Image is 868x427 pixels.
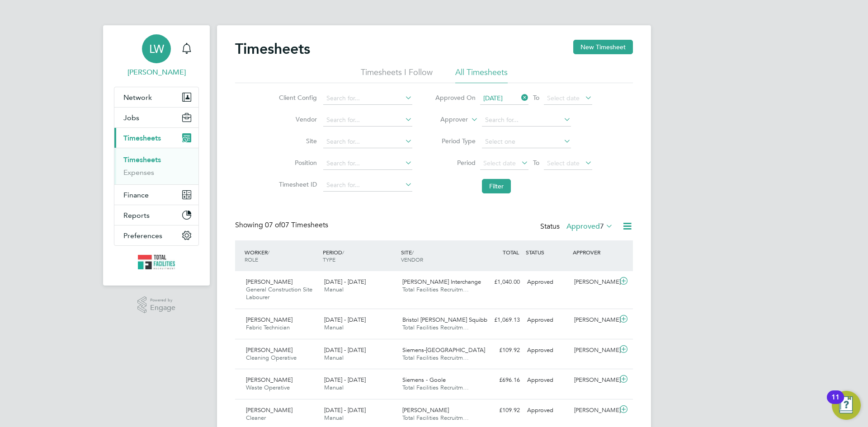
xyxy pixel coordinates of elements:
span: Total Facilities Recruitm… [402,384,469,391]
a: Expenses [123,168,154,177]
span: 07 of [265,221,281,230]
span: / [342,249,344,256]
button: New Timesheet [573,40,633,54]
label: Period [435,159,476,167]
div: £109.92 [476,343,524,358]
nav: Main navigation [103,25,210,286]
span: Jobs [123,113,139,122]
div: [PERSON_NAME] [571,313,618,328]
label: Approved On [435,94,476,102]
label: Timesheet ID [276,180,317,188]
span: [PERSON_NAME] Interchange [402,278,481,286]
div: 11 [831,397,840,409]
a: Timesheets [123,155,161,164]
span: [DATE] [483,94,503,102]
span: 07 Timesheets [265,221,328,230]
span: ROLE [245,256,258,263]
label: Approved [566,222,613,231]
span: Network [123,93,152,102]
span: TYPE [323,256,335,263]
li: All Timesheets [455,67,508,83]
span: Bristol [PERSON_NAME] Squibb [402,316,487,324]
span: Finance [123,191,149,199]
button: Network [114,87,198,107]
a: LW[PERSON_NAME] [114,34,199,78]
span: Manual [324,384,344,391]
span: Powered by [150,296,175,304]
span: To [530,92,542,103]
span: [PERSON_NAME] [246,376,292,384]
span: [PERSON_NAME] [246,346,292,354]
input: Search for... [323,92,412,105]
label: Vendor [276,115,317,123]
span: Total Facilities Recruitm… [402,414,469,422]
li: Timesheets I Follow [361,67,433,83]
div: [PERSON_NAME] [571,403,618,418]
a: Go to home page [114,255,199,269]
button: Finance [114,185,198,205]
span: Total Facilities Recruitm… [402,286,469,293]
button: Jobs [114,108,198,127]
input: Search for... [323,157,412,170]
span: Louise Walsh [114,67,199,78]
label: Site [276,137,317,145]
span: / [412,249,414,256]
button: Reports [114,205,198,225]
span: Select date [483,159,516,167]
span: Siemens - Goole [402,376,446,384]
span: LW [149,43,164,55]
span: 7 [600,222,604,231]
div: Timesheets [114,148,198,184]
span: Select date [547,94,580,102]
div: PERIOD [321,244,399,267]
span: [PERSON_NAME] [246,278,292,286]
span: Reports [123,211,150,220]
input: Search for... [323,136,412,148]
span: Total Facilities Recruitm… [402,354,469,361]
div: £109.92 [476,403,524,418]
span: [DATE] - [DATE] [324,406,366,414]
span: Siemens-[GEOGRAPHIC_DATA] [402,346,485,354]
span: General Construction Site Labourer [246,286,312,301]
div: Showing [235,221,330,230]
input: Search for... [482,114,571,127]
span: Preferences [123,231,162,240]
span: [PERSON_NAME] [246,316,292,324]
img: tfrecruitment-logo-retina.png [138,255,175,269]
div: WORKER [242,244,321,267]
div: £1,069.13 [476,313,524,328]
span: [PERSON_NAME] [246,406,292,414]
input: Search for... [323,179,412,192]
span: Manual [324,324,344,331]
button: Open Resource Center, 11 new notifications [832,391,861,420]
div: Status [540,221,615,233]
span: Waste Operative [246,384,290,391]
button: Timesheets [114,128,198,148]
span: Select date [547,159,580,167]
button: Filter [482,179,511,193]
span: Cleaning Operative [246,354,297,361]
span: Timesheets [123,134,161,142]
div: Approved [524,275,571,290]
span: Manual [324,354,344,361]
span: Total Facilities Recruitm… [402,324,469,331]
span: VENDOR [401,256,423,263]
span: Manual [324,286,344,293]
div: SITE [399,244,477,267]
span: Fabric Technician [246,324,290,331]
span: Cleaner [246,414,266,422]
input: Select one [482,136,571,148]
label: Approver [427,115,468,124]
span: / [268,249,269,256]
label: Position [276,159,317,167]
div: Approved [524,373,571,388]
div: [PERSON_NAME] [571,343,618,358]
div: Approved [524,313,571,328]
div: [PERSON_NAME] [571,373,618,388]
label: Period Type [435,137,476,145]
span: [DATE] - [DATE] [324,278,366,286]
span: [DATE] - [DATE] [324,316,366,324]
div: £1,040.00 [476,275,524,290]
span: To [530,157,542,169]
button: Preferences [114,225,198,245]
